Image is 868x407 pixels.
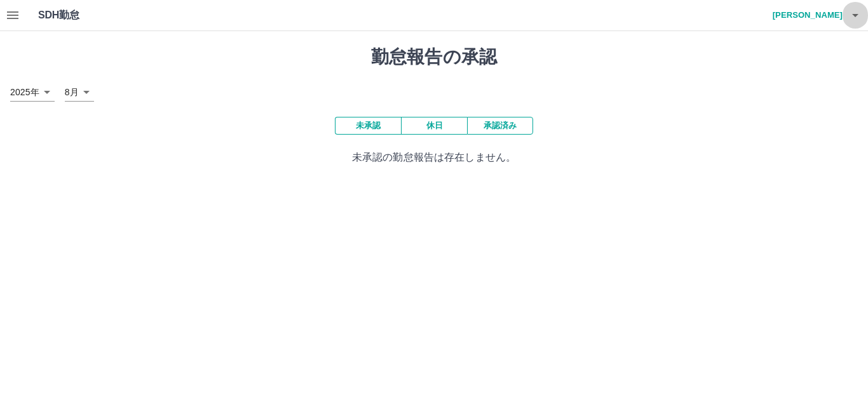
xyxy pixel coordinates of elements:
[467,117,533,135] button: 承認済み
[10,150,858,165] p: 未承認の勤怠報告は存在しません。
[10,83,55,102] div: 2025年
[10,46,858,68] h1: 勤怠報告の承認
[401,117,467,135] button: 休日
[335,117,401,135] button: 未承認
[65,83,94,102] div: 8月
